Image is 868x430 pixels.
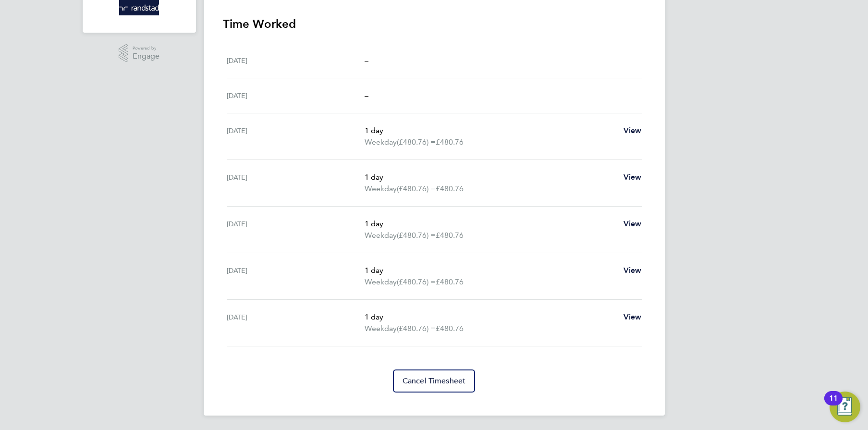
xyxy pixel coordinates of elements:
span: Powered by [133,44,159,52]
h3: Time Worked [223,16,646,32]
a: View [623,311,642,323]
span: Weekday [365,230,397,241]
div: [DATE] [227,311,365,334]
span: View [623,219,642,228]
div: [DATE] [227,265,365,288]
span: Cancel Timesheet [403,376,466,386]
span: £480.76 [436,231,464,240]
p: 1 day [365,218,615,230]
span: Weekday [365,183,397,195]
button: Open Resource Center, 11 new notifications [830,392,860,422]
span: (£480.76) = [397,231,436,240]
a: View [623,265,642,276]
span: View [623,172,642,182]
span: Weekday [365,136,397,148]
a: View [623,218,642,230]
div: [DATE] [227,55,365,66]
span: View [623,126,642,135]
span: Engage [133,52,159,61]
span: £480.76 [436,137,464,147]
span: (£480.76) = [397,184,436,193]
p: 1 day [365,172,615,183]
span: £480.76 [436,277,464,286]
span: View [623,266,642,275]
a: View [623,172,642,183]
span: £480.76 [436,324,464,333]
span: View [623,312,642,321]
div: [DATE] [227,218,365,241]
a: Powered byEngage [119,44,159,62]
div: [DATE] [227,172,365,195]
span: £480.76 [436,184,464,193]
span: (£480.76) = [397,137,436,147]
p: 1 day [365,265,615,276]
span: – [365,56,368,65]
button: Cancel Timesheet [393,369,476,393]
span: Weekday [365,323,397,334]
div: 11 [829,398,838,411]
p: 1 day [365,311,615,323]
span: – [365,91,368,100]
div: [DATE] [227,125,365,148]
a: View [623,125,642,136]
span: (£480.76) = [397,324,436,333]
p: 1 day [365,125,615,136]
span: (£480.76) = [397,277,436,286]
div: [DATE] [227,90,365,101]
span: Weekday [365,276,397,288]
